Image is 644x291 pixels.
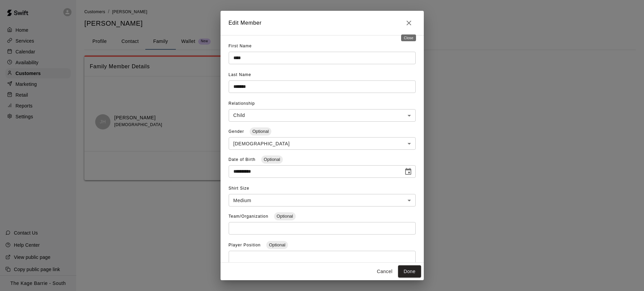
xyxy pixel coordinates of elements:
[374,265,395,278] button: Cancel
[274,214,296,219] span: Optional
[229,109,416,122] div: Child
[401,34,416,41] div: Close
[261,157,283,162] span: Optional
[229,194,416,207] div: Medium
[229,157,257,162] span: Date of Birth
[221,11,424,35] h2: Edit Member
[398,265,421,278] button: Done
[229,186,249,191] span: Shirt Size
[229,129,246,134] span: Gender
[402,16,416,30] button: Close
[229,137,416,150] div: [DEMOGRAPHIC_DATA]
[229,72,251,77] span: Last Name
[250,129,271,134] span: Optional
[229,243,262,247] span: Player Position
[401,165,415,178] button: Choose date, selected date is Nov 25, 2012
[266,242,288,247] span: Optional
[229,101,255,106] span: Relationship
[229,214,270,219] span: Team/Organization
[229,44,252,48] span: First Name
